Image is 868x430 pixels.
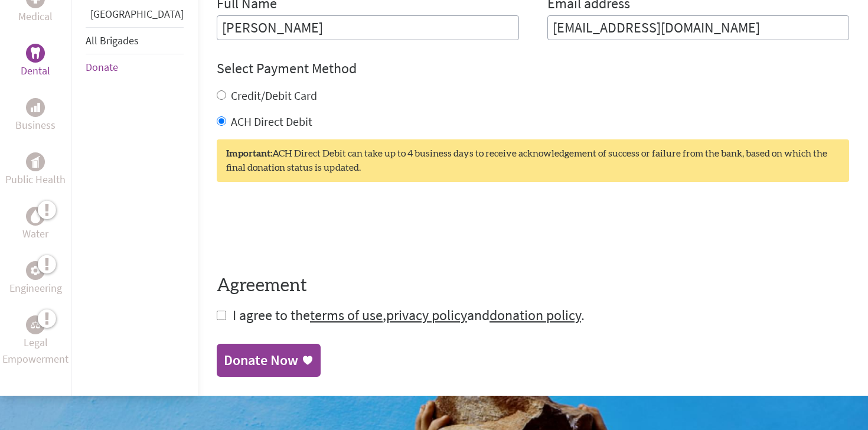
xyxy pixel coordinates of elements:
[26,98,45,117] div: Business
[217,206,396,252] iframe: reCAPTCHA
[86,54,184,80] li: Donate
[31,156,40,168] img: Public Health
[5,171,66,188] p: Public Health
[26,315,45,334] div: Legal Empowerment
[9,280,62,297] p: Engineering
[31,209,40,223] img: Water
[86,34,139,47] a: All Brigades
[22,226,48,242] p: Water
[9,261,62,297] a: EngineeringEngineering
[2,315,68,367] a: Legal EmpowermentLegal Empowerment
[5,152,66,188] a: Public HealthPublic Health
[26,152,45,171] div: Public Health
[31,321,40,328] img: Legal Empowerment
[31,47,40,58] img: Dental
[26,207,45,226] div: Water
[217,139,849,182] div: ACH Direct Debit can take up to 4 business days to receive acknowledgement of success or failure ...
[22,207,48,242] a: WaterWater
[18,8,53,25] p: Medical
[224,351,298,370] div: Donate Now
[90,7,184,21] a: [GEOGRAPHIC_DATA]
[217,59,849,78] h4: Select Payment Method
[31,265,40,275] img: Engineering
[86,60,118,74] a: Donate
[21,63,50,79] p: Dental
[226,149,272,158] strong: Important:
[217,275,849,297] h4: Agreement
[231,88,317,103] label: Credit/Debit Card
[15,98,56,133] a: BusinessBusiness
[26,261,45,280] div: Engineering
[233,306,585,324] span: I agree to the , and .
[31,103,40,112] img: Business
[310,306,383,324] a: terms of use
[547,15,850,40] input: Your Email
[217,344,321,377] a: Donate Now
[386,306,467,324] a: privacy policy
[86,6,184,27] li: Guatemala
[217,15,519,40] input: Enter Full Name
[2,334,68,367] p: Legal Empowerment
[86,27,184,54] li: All Brigades
[21,44,50,79] a: DentalDental
[231,114,312,129] label: ACH Direct Debit
[15,117,56,133] p: Business
[490,306,581,324] a: donation policy
[26,44,45,63] div: Dental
